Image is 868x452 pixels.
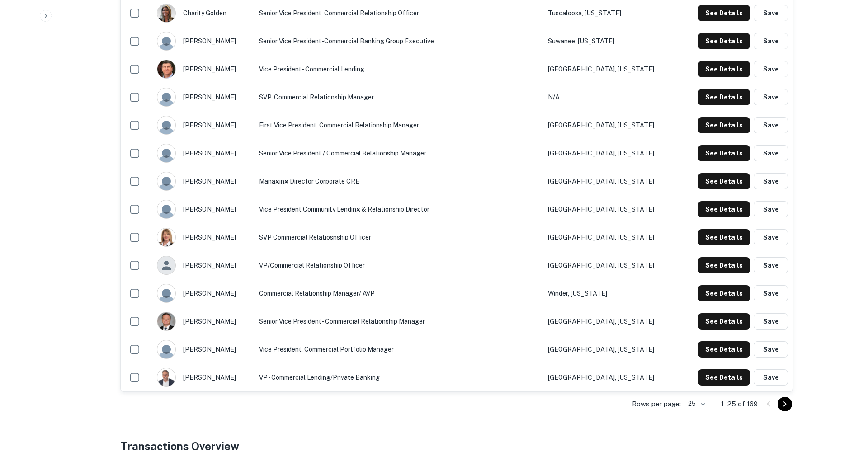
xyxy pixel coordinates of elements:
[157,228,250,247] div: [PERSON_NAME]
[157,312,250,331] div: [PERSON_NAME]
[157,200,175,218] img: 9c8pery4andzj6ohjkjp54ma2
[698,285,750,301] button: See Details
[698,229,750,245] button: See Details
[543,195,677,223] td: [GEOGRAPHIC_DATA], [US_STATE]
[698,313,750,330] button: See Details
[157,60,250,79] div: [PERSON_NAME]
[157,256,250,275] div: [PERSON_NAME]
[754,369,788,386] button: Save
[157,368,250,387] div: [PERSON_NAME]
[543,363,677,391] td: [GEOGRAPHIC_DATA], [US_STATE]
[543,55,677,83] td: [GEOGRAPHIC_DATA], [US_STATE]
[754,61,788,77] button: Save
[157,284,175,302] img: 9c8pery4andzj6ohjkjp54ma2
[698,61,750,77] button: See Details
[754,173,788,189] button: Save
[823,380,868,423] iframe: Chat Widget
[754,313,788,330] button: Save
[157,4,250,23] div: charity golden
[255,363,543,391] td: VP - Commercial Lending/Private Banking
[754,285,788,301] button: Save
[157,144,250,163] div: [PERSON_NAME]
[698,117,750,133] button: See Details
[157,116,250,135] div: [PERSON_NAME]
[543,307,677,335] td: [GEOGRAPHIC_DATA], [US_STATE]
[543,223,677,251] td: [GEOGRAPHIC_DATA], [US_STATE]
[684,397,707,410] div: 25
[157,284,250,303] div: [PERSON_NAME]
[255,279,543,307] td: Commercial Relationship Manager/ AVP
[543,335,677,363] td: [GEOGRAPHIC_DATA], [US_STATE]
[698,173,750,189] button: See Details
[543,111,677,139] td: [GEOGRAPHIC_DATA], [US_STATE]
[754,89,788,105] button: Save
[698,145,750,161] button: See Details
[157,144,175,162] img: 9c8pery4andzj6ohjkjp54ma2
[754,257,788,273] button: Save
[157,116,175,134] img: 9c8pery4andzj6ohjkjp54ma2
[721,399,758,410] p: 1–25 of 169
[698,33,750,49] button: See Details
[543,279,677,307] td: Winder, [US_STATE]
[157,312,175,330] img: 1516976672245
[698,5,750,21] button: See Details
[754,145,788,161] button: Save
[157,32,250,51] div: [PERSON_NAME]
[157,340,250,359] div: [PERSON_NAME]
[632,399,681,410] p: Rows per page:
[157,60,175,78] img: 1743513136933
[754,5,788,21] button: Save
[255,195,543,223] td: Vice President Community Lending & Relationship Director
[543,83,677,111] td: N/A
[698,89,750,105] button: See Details
[157,340,175,358] img: 9c8pery4andzj6ohjkjp54ma2
[255,27,543,55] td: Senior Vice President-Commercial Banking Group Executive
[255,251,543,279] td: VP/Commercial Relationship Officer
[698,369,750,386] button: See Details
[157,228,175,246] img: 1594322765721
[543,251,677,279] td: [GEOGRAPHIC_DATA], [US_STATE]
[255,307,543,335] td: Senior Vice President - Commercial Relationship Manager
[543,167,677,195] td: [GEOGRAPHIC_DATA], [US_STATE]
[255,139,543,167] td: Senior Vice President / Commercial Relationship Manager
[157,172,175,190] img: 9c8pery4andzj6ohjkjp54ma2
[255,335,543,363] td: Vice President, Commercial Portfolio Manager
[754,201,788,217] button: Save
[754,33,788,49] button: Save
[754,229,788,245] button: Save
[754,341,788,358] button: Save
[157,200,250,219] div: [PERSON_NAME]
[754,117,788,133] button: Save
[157,4,175,22] img: 1691545675216
[778,397,792,411] button: Go to next page
[255,55,543,83] td: Vice President - Commercial Lending
[698,201,750,217] button: See Details
[255,83,543,111] td: SVP, Commercial Relationship Manager
[157,32,175,50] img: 9c8pery4andzj6ohjkjp54ma2
[255,223,543,251] td: SVP Commercial Relatiosnship Officer
[157,88,250,107] div: [PERSON_NAME]
[255,167,543,195] td: Managing Director Corporate CRE
[157,368,175,386] img: 1674754636893
[157,172,250,191] div: [PERSON_NAME]
[543,27,677,55] td: Suwanee, [US_STATE]
[698,257,750,273] button: See Details
[698,341,750,358] button: See Details
[543,139,677,167] td: [GEOGRAPHIC_DATA], [US_STATE]
[255,111,543,139] td: First Vice President, Commercial Relationship Manager
[157,88,175,106] img: 9c8pery4andzj6ohjkjp54ma2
